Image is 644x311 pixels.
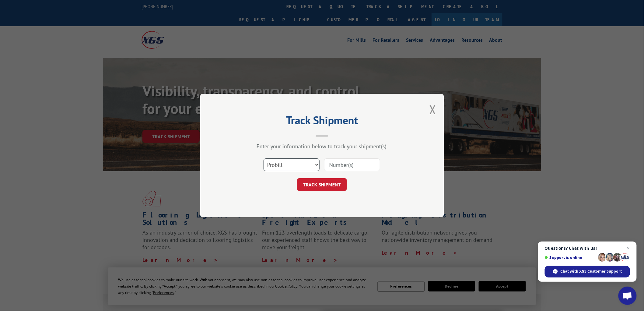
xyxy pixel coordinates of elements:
[625,245,632,252] span: Close chat
[545,246,630,251] span: Questions? Chat with us!
[545,266,630,277] div: Chat with XGS Customer Support
[545,255,596,260] span: Support is online
[618,287,637,305] div: Open chat
[561,269,622,274] span: Chat with XGS Customer Support
[297,178,347,191] button: TRACK SHIPMENT
[324,158,380,171] input: Number(s)
[231,143,413,150] div: Enter your information below to track your shipment(s).
[429,101,436,118] button: Close modal
[231,116,413,128] h2: Track Shipment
